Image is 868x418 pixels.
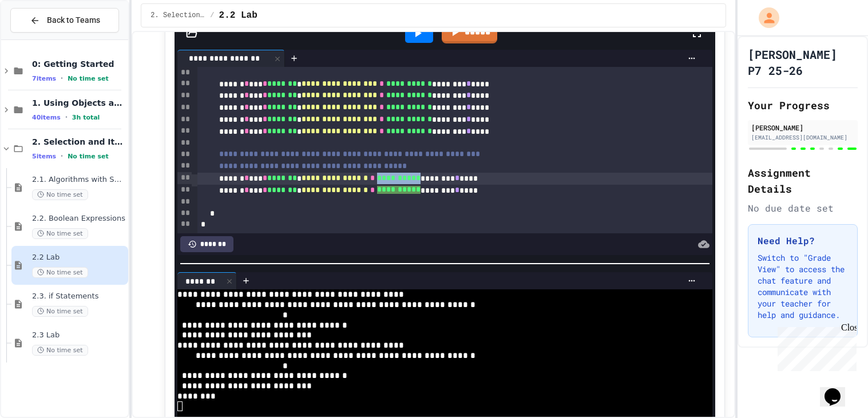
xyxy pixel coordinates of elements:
span: No time set [32,228,88,239]
h2: Your Progress [748,97,858,113]
iframe: chat widget [773,323,857,371]
span: 1. Using Objects and Methods [32,98,126,108]
div: [PERSON_NAME] [751,122,854,133]
span: 0: Getting Started [32,59,126,69]
button: Back to Teams [10,8,119,33]
span: 2.2 Lab [32,253,126,262]
span: • [65,113,68,122]
p: Switch to "Grade View" to access the chat feature and communicate with your teacher for help and ... [758,252,848,321]
span: No time set [32,267,88,278]
span: No time set [32,306,88,317]
div: [EMAIL_ADDRESS][DOMAIN_NAME] [751,133,854,142]
span: No time set [68,75,109,82]
div: Chat with us now!Close [5,5,79,73]
span: 2.3. if Statements [32,292,126,301]
h1: [PERSON_NAME] P7 25-26 [748,46,858,78]
span: 2.3 Lab [32,331,126,340]
span: 40 items [32,114,61,121]
div: No due date set [748,201,858,215]
span: 2. Selection and Iteration [150,11,205,20]
span: 2.2 Lab [219,9,257,22]
span: 5 items [32,153,56,160]
span: • [61,74,63,83]
iframe: chat widget [820,372,857,407]
span: No time set [32,345,88,356]
span: 2.2. Boolean Expressions [32,214,126,224]
h2: Assignment Details [748,165,858,197]
span: 2. Selection and Iteration [32,137,126,147]
span: / [210,11,214,20]
div: My Account [747,5,782,31]
span: No time set [68,153,109,160]
span: 3h total [72,114,100,121]
span: Back to Teams [47,14,100,26]
span: No time set [32,189,88,200]
h3: Need Help? [758,234,848,248]
span: • [61,152,63,161]
span: 2.1. Algorithms with Selection and Repetition [32,175,126,185]
span: 7 items [32,75,56,82]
